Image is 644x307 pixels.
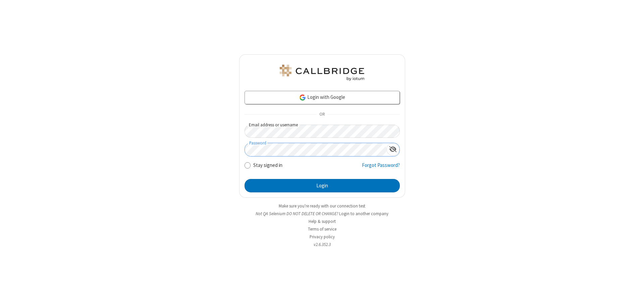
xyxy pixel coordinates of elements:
a: Help & support [309,219,336,224]
a: Terms of service [308,226,336,232]
button: Login to another company [339,210,388,217]
li: v2.6.352.3 [239,241,405,248]
a: Privacy policy [310,234,335,240]
input: Password [245,143,386,156]
li: Not QA Selenium DO NOT DELETE OR CHANGE? [239,210,405,217]
span: OR [317,110,327,119]
label: Stay signed in [253,162,282,169]
iframe: Chat [627,290,639,302]
input: Email address or username [245,125,400,138]
div: Show password [386,143,399,156]
a: Make sure you're ready with our connection test [279,203,365,209]
button: Login [245,179,400,192]
a: Forgot Password? [362,162,400,174]
img: google-icon.png [299,94,306,101]
img: QA Selenium DO NOT DELETE OR CHANGE [278,65,366,81]
a: Login with Google [245,91,400,104]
